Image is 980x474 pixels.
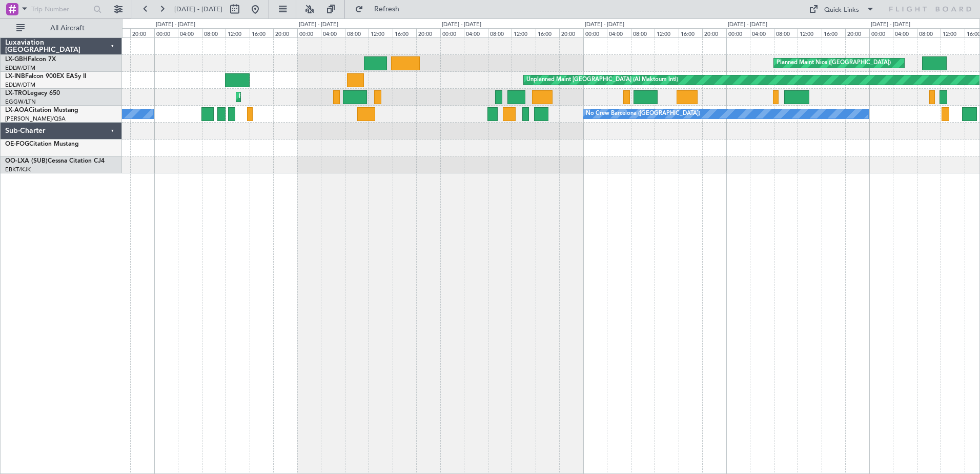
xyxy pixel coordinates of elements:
[869,28,893,37] div: 00:00
[5,141,29,147] span: OE-FOG
[559,28,583,37] div: 20:00
[750,28,773,37] div: 04:00
[226,28,249,37] div: 12:00
[679,28,702,37] div: 16:00
[728,21,767,29] div: [DATE] - [DATE]
[365,6,409,13] span: Refresh
[440,28,464,37] div: 00:00
[536,28,559,37] div: 16:00
[202,28,226,37] div: 08:00
[5,56,56,63] a: LX-GBHFalcon 7X
[777,55,891,71] div: Planned Maint Nice ([GEOGRAPHIC_DATA])
[5,107,78,113] a: LX-AOACitation Mustang
[5,141,79,147] a: OE-FOGCitation Mustang
[273,28,297,37] div: 20:00
[5,90,27,96] span: LX-TRO
[5,90,60,96] a: LX-TROLegacy 650
[464,28,487,37] div: 04:00
[822,28,845,37] div: 16:00
[5,115,66,123] a: [PERSON_NAME]/QSA
[804,1,880,17] button: Quick Links
[871,21,910,29] div: [DATE] - [DATE]
[5,166,31,173] a: EBKT/KJK
[416,28,440,37] div: 20:00
[442,21,481,29] div: [DATE] - [DATE]
[5,73,25,80] span: LX-INB
[5,56,28,63] span: LX-GBH
[607,28,630,37] div: 04:00
[393,28,416,37] div: 16:00
[726,28,750,37] div: 00:00
[369,28,392,37] div: 12:00
[154,28,178,37] div: 00:00
[5,158,48,164] span: OO-LXA (SUB)
[583,28,607,37] div: 00:00
[702,28,726,37] div: 20:00
[941,28,964,37] div: 12:00
[586,106,700,122] div: No Crew Barcelona ([GEOGRAPHIC_DATA])
[5,158,105,164] a: OO-LXA (SUB)Cessna Citation CJ4
[345,28,369,37] div: 08:00
[774,28,798,37] div: 08:00
[798,28,821,37] div: 12:00
[512,28,535,37] div: 12:00
[156,21,195,29] div: [DATE] - [DATE]
[655,28,678,37] div: 12:00
[130,28,154,37] div: 20:00
[585,21,624,29] div: [DATE] - [DATE]
[250,28,273,37] div: 16:00
[631,28,655,37] div: 08:00
[174,5,222,14] span: [DATE] - [DATE]
[11,20,111,36] button: All Aircraft
[297,28,321,37] div: 00:00
[5,107,29,113] span: LX-AOA
[824,5,859,15] div: Quick Links
[5,81,35,89] a: EDLW/DTM
[350,1,412,17] button: Refresh
[526,72,678,88] div: Unplanned Maint [GEOGRAPHIC_DATA] (Al Maktoum Intl)
[31,2,90,17] input: Trip Number
[27,25,108,32] span: All Aircraft
[488,28,512,37] div: 08:00
[5,64,35,72] a: EDLW/DTM
[845,28,869,37] div: 20:00
[239,89,400,105] div: Planned Maint [GEOGRAPHIC_DATA] ([GEOGRAPHIC_DATA])
[5,98,36,106] a: EGGW/LTN
[299,21,338,29] div: [DATE] - [DATE]
[178,28,201,37] div: 04:00
[5,73,86,80] a: LX-INBFalcon 900EX EASy II
[917,28,941,37] div: 08:00
[893,28,916,37] div: 04:00
[321,28,344,37] div: 04:00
